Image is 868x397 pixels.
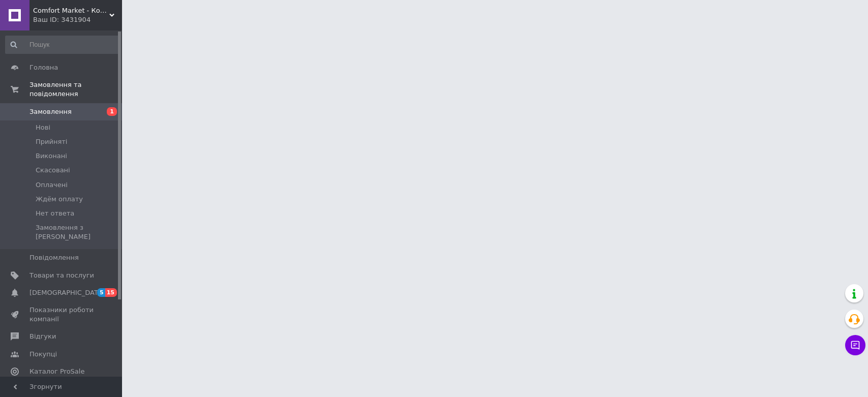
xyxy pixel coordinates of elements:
[36,151,67,161] span: Виконані
[29,253,79,262] span: Повідомлення
[29,332,56,341] span: Відгуки
[36,166,70,175] span: Скасовані
[29,288,105,297] span: [DEMOGRAPHIC_DATA]
[845,335,865,355] button: Чат з покупцем
[36,180,68,190] span: Оплачені
[107,107,117,116] span: 1
[29,367,84,376] span: Каталог ProSale
[5,36,119,54] input: Пошук
[36,195,83,204] span: Ждём оплату
[29,350,57,359] span: Покупці
[29,63,58,72] span: Головна
[36,123,50,132] span: Нові
[33,6,109,15] span: Comfort Market - Комфорт та затишок для всієї родини!
[29,271,94,280] span: Товари та послуги
[97,288,105,297] span: 5
[29,107,72,116] span: Замовлення
[36,209,74,218] span: Нет ответа
[29,80,122,99] span: Замовлення та повідомлення
[105,288,117,297] span: 15
[29,306,94,324] span: Показники роботи компанії
[36,137,67,146] span: Прийняті
[33,15,122,24] div: Ваш ID: 3431904
[36,223,118,241] span: Замовлення з [PERSON_NAME]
